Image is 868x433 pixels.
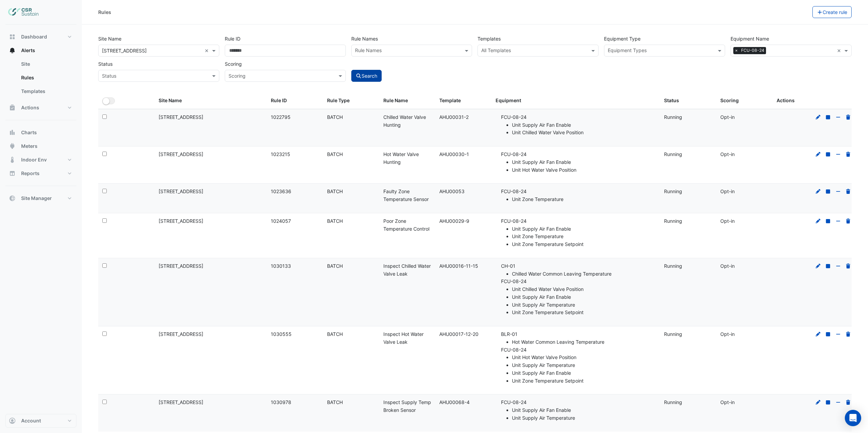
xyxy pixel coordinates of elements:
[815,218,821,224] a: Edit Rule
[383,217,431,233] div: Poor Zone Temperature Control
[720,217,768,225] div: Opt-in
[159,330,263,338] div: [STREET_ADDRESS]
[351,33,378,45] label: Rule Names
[9,156,16,163] app-icon: Indoor Env
[327,97,375,105] div: Rule Type
[439,113,487,121] div: AHU00031-2
[825,188,831,194] a: Stop Rule
[327,188,375,196] div: BATCH
[5,167,76,180] button: Reports
[512,241,656,248] li: Unit Zone Temperature Setpoint
[439,399,487,406] div: AHU00068-4
[271,151,319,158] div: 1023215
[271,113,319,121] div: 1022795
[664,113,712,121] div: Running
[9,33,16,40] app-icon: Dashboard
[835,263,841,269] a: Opt-out
[477,33,501,45] label: Templates
[271,188,319,196] div: 1023636
[664,151,712,158] div: Running
[21,47,35,54] span: Alerts
[825,114,831,120] a: Stop Rule
[9,170,16,177] app-icon: Reports
[159,217,263,225] div: [STREET_ADDRESS]
[512,196,656,203] li: Unit Zone Temperature
[825,263,831,269] a: Stop Rule
[664,330,712,338] div: Running
[501,346,656,385] li: FCU-08-24
[739,47,766,54] span: FCU-08-24
[327,330,375,338] div: BATCH
[845,410,861,426] div: Open Intercom Messenger
[480,47,511,56] div: All Templates
[9,47,16,54] app-icon: Alerts
[351,70,382,82] button: Search
[16,84,76,98] a: Templates
[512,270,656,278] li: Chilled Water Common Leaving Temperature
[501,330,656,346] li: BLR-01
[271,399,319,406] div: 1030978
[815,263,821,269] a: Edit Rule
[271,262,319,270] div: 1030133
[327,217,375,225] div: BATCH
[815,331,821,337] a: Edit Rule
[8,5,39,19] img: Company Logo
[664,188,712,196] div: Running
[21,33,47,40] span: Dashboard
[720,188,768,196] div: Opt-in
[664,217,712,225] div: Running
[439,188,487,196] div: AHU00053
[21,156,47,163] span: Indoor Env
[664,97,712,105] div: Status
[837,47,843,54] span: Clear
[439,151,487,158] div: AHU00030-1
[9,129,16,136] app-icon: Charts
[845,151,851,157] a: Delete Rule
[512,377,656,385] li: Unit Zone Temperature Setpoint
[383,151,431,166] div: Hot Water Valve Hunting
[664,262,712,270] div: Running
[512,301,656,309] li: Unit Supply Air Temperature
[512,225,656,233] li: Unit Supply Air Fan Enable
[5,126,76,139] button: Charts
[496,97,656,105] div: Equipment
[845,263,851,269] a: Delete Rule
[271,217,319,225] div: 1024057
[664,399,712,406] div: Running
[720,262,768,270] div: Opt-in
[720,97,768,105] div: Scoring
[501,399,656,422] li: FCU-08-24
[102,97,115,103] ui-switch: Toggle Select All
[733,47,739,54] span: ×
[5,30,76,44] button: Dashboard
[825,399,831,405] a: Stop Rule
[98,58,113,70] label: Status
[835,331,841,337] a: Opt-out
[845,218,851,224] a: Delete Rule
[9,143,16,150] app-icon: Meters
[98,9,111,16] div: Rules
[835,188,841,194] a: Opt-out
[501,278,656,316] li: FCU-08-24
[812,6,852,18] button: Create rule
[845,331,851,337] a: Delete Rule
[501,217,656,248] li: FCU-08-24
[354,47,382,56] div: Rule Names
[777,97,853,105] div: Actions
[512,233,656,241] li: Unit Zone Temperature
[501,113,656,137] li: FCU-08-24
[512,121,656,129] li: Unit Supply Air Fan Enable
[5,153,76,167] button: Indoor Env
[720,330,768,338] div: Opt-in
[501,188,656,203] li: FCU-08-24
[512,285,656,293] li: Unit Chilled Water Valve Position
[835,151,841,157] a: Opt-out
[825,151,831,157] a: Stop Rule
[21,417,41,424] span: Account
[439,262,487,270] div: AHU00016-11-15
[383,262,431,278] div: Inspect Chilled Water Valve Leak
[720,113,768,121] div: Opt-in
[512,406,656,414] li: Unit Supply Air Fan Enable
[604,33,641,45] label: Equipment Type
[815,399,821,405] a: Edit Rule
